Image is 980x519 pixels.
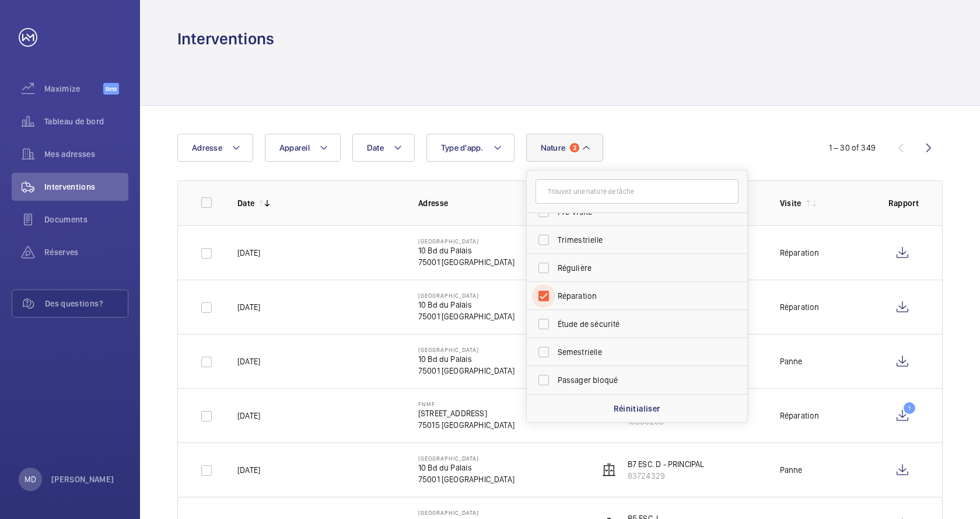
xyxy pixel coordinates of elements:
[237,197,254,209] p: Date
[780,356,803,367] div: Panne
[265,134,341,162] button: Appareil
[44,214,128,225] span: Documents
[44,116,128,127] span: Tableau de bord
[237,410,260,422] p: [DATE]
[558,290,718,302] span: Réparation
[418,509,514,516] p: [GEOGRAPHIC_DATA]
[558,374,718,386] span: Passager bloqué
[418,311,514,322] p: 75001 [GEOGRAPHIC_DATA]
[558,262,718,274] span: Régulière
[418,419,514,431] p: 75015 [GEOGRAPHIC_DATA]
[103,83,119,95] span: Beta
[51,473,114,485] p: [PERSON_NAME]
[44,181,128,193] span: Interventions
[888,197,919,209] p: Rapport
[352,134,415,162] button: Date
[418,299,514,311] p: 10 Bd du Palais
[367,143,384,152] span: Date
[780,464,803,476] div: Panne
[237,356,260,367] p: [DATE]
[829,142,876,154] div: 1 – 30 of 349
[418,462,514,473] p: 10 Bd du Palais
[780,247,820,259] div: Réparation
[418,353,514,365] p: 10 Bd du Palais
[418,346,514,353] p: [GEOGRAPHIC_DATA]
[602,463,616,477] img: elevator.svg
[418,245,514,256] p: 10 Bd du Palais
[780,197,801,209] p: Visite
[44,246,128,258] span: Réserves
[535,179,738,204] input: Trouvez une nature de tâche
[237,247,260,259] p: [DATE]
[541,143,566,152] span: Nature
[441,143,484,152] span: Type d'app.
[44,148,128,160] span: Mes adresses
[558,234,718,246] span: Trimestrielle
[279,143,310,152] span: Appareil
[426,134,514,162] button: Type d'app.
[44,83,103,95] span: Maximize
[418,238,514,245] p: [GEOGRAPHIC_DATA]
[418,292,514,299] p: [GEOGRAPHIC_DATA]
[177,134,253,162] button: Adresse
[570,143,579,152] span: 2
[24,473,36,485] p: MD
[237,301,260,313] p: [DATE]
[526,134,604,162] button: Nature2
[418,455,514,462] p: [GEOGRAPHIC_DATA]
[558,346,718,358] span: Semestrielle
[237,464,260,476] p: [DATE]
[418,407,514,419] p: [STREET_ADDRESS]
[418,365,514,377] p: 75001 [GEOGRAPHIC_DATA]
[418,473,514,485] p: 75001 [GEOGRAPHIC_DATA]
[192,143,222,152] span: Adresse
[45,298,128,309] span: Des questions?
[628,458,705,470] p: B7 ESC. D - PRINCIPAL
[780,410,820,422] div: Réparation
[418,256,514,268] p: 75001 [GEOGRAPHIC_DATA]
[418,400,514,407] p: FNMF
[418,197,580,209] p: Adresse
[628,470,705,482] p: 83724329
[614,403,660,414] p: Réinitialiser
[558,318,718,330] span: Étude de sécurité
[177,28,274,50] h1: Interventions
[780,301,820,313] div: Réparation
